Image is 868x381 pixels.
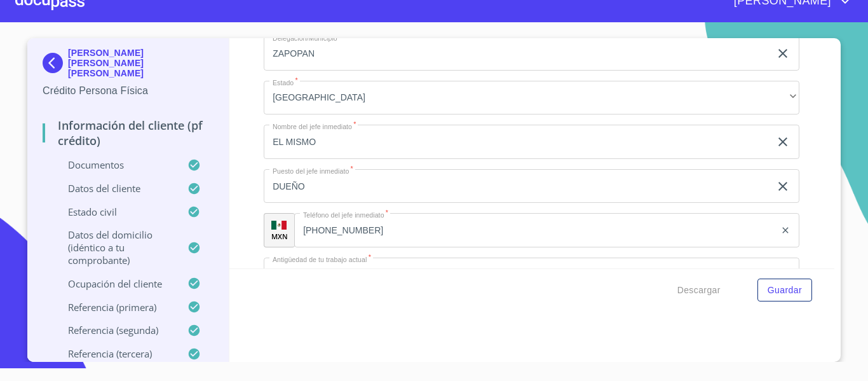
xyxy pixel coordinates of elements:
[43,83,214,99] p: Crédito Persona Física
[43,53,68,73] img: Docupass spot blue
[672,279,726,302] button: Descargar
[43,182,187,195] p: Datos del cliente
[43,277,187,290] p: Ocupación del Cliente
[775,134,790,149] button: clear input
[757,279,812,302] button: Guardar
[43,48,214,83] div: [PERSON_NAME] [PERSON_NAME] [PERSON_NAME]
[43,324,187,336] p: Referencia (segunda)
[775,179,790,194] button: clear input
[264,258,799,292] div: Más de un año
[264,81,799,115] div: [GEOGRAPHIC_DATA]
[775,46,790,61] button: clear input
[68,48,214,78] p: [PERSON_NAME] [PERSON_NAME] [PERSON_NAME]
[780,225,790,235] button: clear input
[271,221,287,230] img: R93DlvwvvjP9fbrDwZeCRYBHk45OWMq+AAOlFVsxT89f82nwPLnD58IP7+ANJEaWYhP0Tx8kkA0WlQMPQsAAgwAOmBj20AXj6...
[43,301,187,314] p: Referencia (primera)
[43,158,187,171] p: Documentos
[43,228,187,267] p: Datos del domicilio (idéntico a tu comprobante)
[271,232,288,241] p: MXN
[43,118,214,148] p: Información del cliente (PF crédito)
[677,282,721,298] span: Descargar
[43,205,187,218] p: Estado Civil
[768,282,802,298] span: Guardar
[43,347,187,360] p: Referencia (tercera)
